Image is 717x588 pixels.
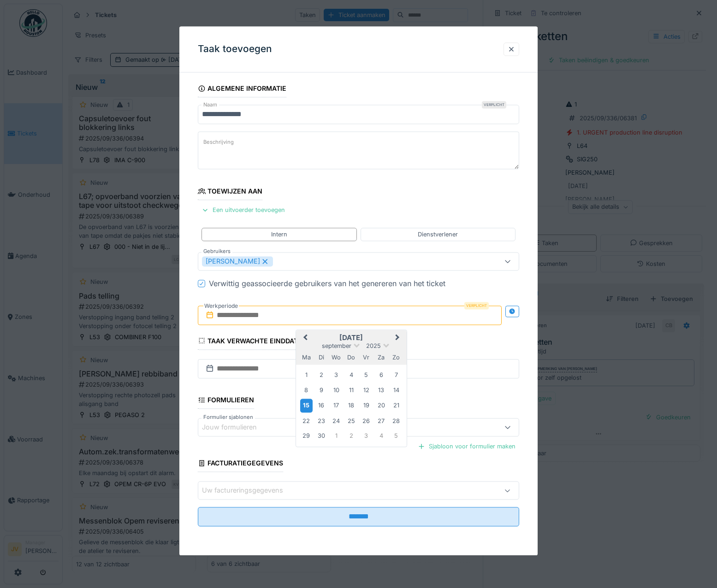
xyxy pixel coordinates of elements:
[414,440,519,453] div: Sjabloon voor formulier maken
[300,430,313,442] div: Choose maandag 29 september 2025
[330,369,343,382] div: Choose woensdag 3 september 2025
[300,369,313,382] div: Choose maandag 1 september 2025
[201,137,236,148] label: Beschrijving
[198,334,309,350] div: Taak verwachte einddatum
[360,369,373,382] div: Choose vrijdag 5 september 2025
[330,384,343,396] div: Choose woensdag 10 september 2025
[330,430,343,442] div: Choose woensdag 1 oktober 2025
[198,43,272,55] h3: Taak toevoegen
[201,413,255,421] label: Formulier sjablonen
[300,415,313,427] div: Choose maandag 22 september 2025
[300,384,313,396] div: Choose maandag 8 september 2025
[375,369,387,382] div: Choose zaterdag 6 september 2025
[198,82,287,97] div: Algemene informatie
[315,415,327,427] div: Choose dinsdag 23 september 2025
[203,301,239,311] label: Werkperiode
[300,399,313,412] div: Choose maandag 15 september 2025
[202,256,273,266] div: [PERSON_NAME]
[201,247,232,255] label: Gebruikers
[315,430,327,442] div: Choose dinsdag 30 september 2025
[315,400,327,412] div: Choose dinsdag 16 september 2025
[464,302,489,309] div: Verplicht
[375,351,387,364] div: zaterdag
[330,351,343,364] div: woensdag
[366,342,381,349] span: 2025
[375,430,387,442] div: Choose zaterdag 4 oktober 2025
[198,204,289,217] div: Een uitvoerder toevoegen
[360,400,373,412] div: Choose vrijdag 19 september 2025
[482,101,506,109] div: Verplicht
[375,415,387,427] div: Choose zaterdag 27 september 2025
[330,415,343,427] div: Choose woensdag 24 september 2025
[360,430,373,442] div: Choose vrijdag 3 oktober 2025
[271,230,287,239] div: Intern
[315,369,327,382] div: Choose dinsdag 2 september 2025
[345,369,357,382] div: Choose donderdag 4 september 2025
[418,230,458,239] div: Dienstverlener
[297,331,312,346] button: Previous Month
[209,278,445,289] div: Verwittig geassocieerde gebruikers van het genereren van het ticket
[375,384,387,396] div: Choose zaterdag 13 september 2025
[299,368,403,443] div: Month september, 2025
[360,384,373,396] div: Choose vrijdag 12 september 2025
[202,486,296,496] div: Uw factureringsgegevens
[315,351,327,364] div: dinsdag
[198,185,263,200] div: Toewijzen aan
[198,457,284,472] div: Facturatiegegevens
[300,351,313,364] div: maandag
[198,393,255,409] div: Formulieren
[345,400,357,412] div: Choose donderdag 18 september 2025
[390,369,403,382] div: Choose zondag 7 september 2025
[390,415,403,427] div: Choose zondag 28 september 2025
[390,430,403,442] div: Choose zondag 5 oktober 2025
[375,400,387,412] div: Choose zaterdag 20 september 2025
[360,351,373,364] div: vrijdag
[345,384,357,396] div: Choose donderdag 11 september 2025
[390,351,403,364] div: zondag
[330,400,343,412] div: Choose woensdag 17 september 2025
[296,334,407,342] h2: [DATE]
[345,351,357,364] div: donderdag
[345,415,357,427] div: Choose donderdag 25 september 2025
[202,423,270,433] div: Jouw formulieren
[391,331,406,346] button: Next Month
[201,101,219,109] label: Naam
[345,430,357,442] div: Choose donderdag 2 oktober 2025
[322,342,351,349] span: september
[360,415,373,427] div: Choose vrijdag 26 september 2025
[390,384,403,396] div: Choose zondag 14 september 2025
[390,400,403,412] div: Choose zondag 21 september 2025
[315,384,327,396] div: Choose dinsdag 9 september 2025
